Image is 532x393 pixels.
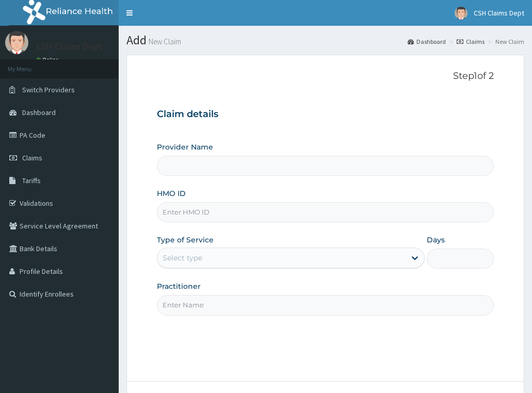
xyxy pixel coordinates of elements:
[157,295,494,315] input: Enter Name
[408,37,446,46] a: Dashboard
[157,142,213,152] label: Provider Name
[157,235,214,245] label: Type of Service
[163,253,202,263] div: Select type
[5,31,28,54] img: User Image
[486,37,524,46] li: New Claim
[157,109,494,120] h3: Claim details
[36,56,61,63] a: Online
[126,34,524,47] h1: Add
[427,235,445,245] label: Days
[147,38,181,45] small: New Claim
[22,153,42,162] span: Claims
[36,42,103,51] p: CSH Claims Dept
[157,281,201,291] label: Practitioner
[22,85,75,94] span: Switch Providers
[474,8,524,18] span: CSH Claims Dept
[457,37,485,46] a: Claims
[157,202,494,222] input: Enter HMO ID
[22,108,56,117] span: Dashboard
[455,7,467,20] img: User Image
[157,188,186,199] label: HMO ID
[157,71,494,82] p: Step 1 of 2
[22,176,41,185] span: Tariffs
